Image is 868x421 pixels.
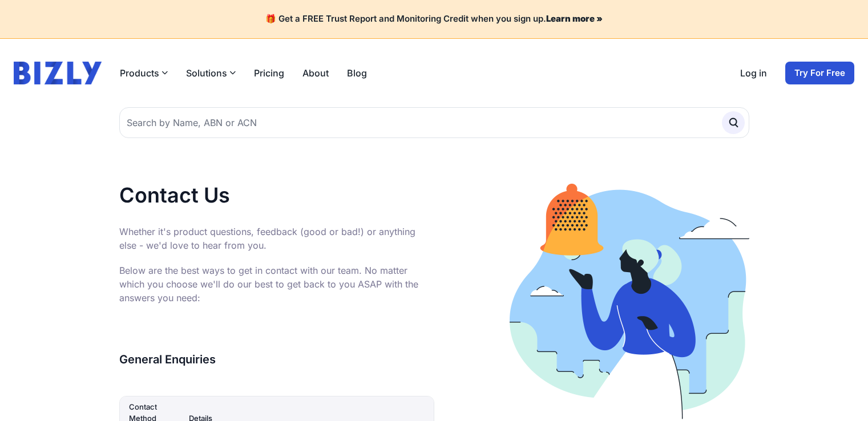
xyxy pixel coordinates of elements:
p: Below are the best ways to get in contact with our team. No matter which you choose we'll do our ... [119,264,434,305]
button: Solutions [186,66,236,80]
a: Pricing [254,66,284,80]
a: Blog [347,66,367,80]
button: Products [120,66,168,80]
p: Whether it's product questions, feedback (good or bad!) or anything else - we'd love to hear from... [119,225,434,252]
a: Try For Free [785,62,854,84]
input: Search by Name, ABN or ACN [119,107,749,138]
a: About [302,66,329,80]
h1: Contact Us [119,184,434,207]
a: Learn more » [546,13,603,24]
h4: 🎁 Get a FREE Trust Report and Monitoring Credit when you sign up. [14,14,854,25]
a: Log in [740,66,767,80]
h3: General Enquiries [119,350,434,369]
